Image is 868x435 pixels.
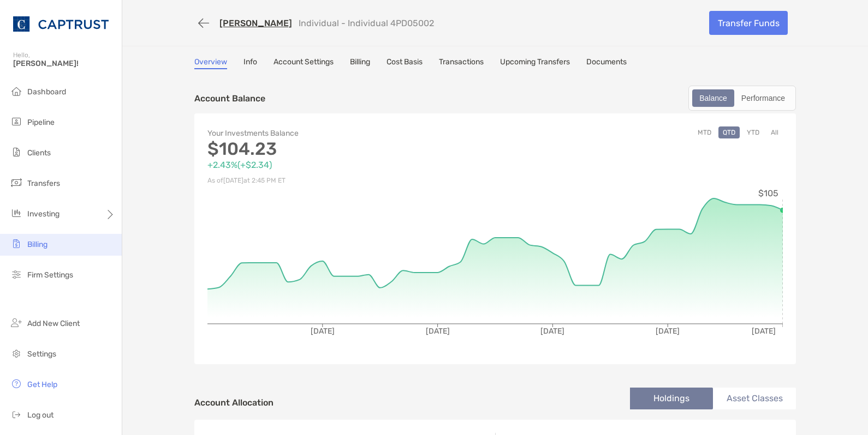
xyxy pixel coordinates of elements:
button: MTD [693,126,716,138]
span: Settings [27,349,56,359]
img: get-help icon [10,377,23,390]
p: Account Balance [194,92,265,105]
li: Holdings [630,388,713,409]
span: Billing [27,240,47,249]
img: add_new_client icon [10,316,23,329]
li: Asset Classes [713,388,796,409]
img: investing icon [10,207,23,220]
tspan: [DATE] [656,327,680,336]
span: [PERSON_NAME]! [13,59,115,68]
img: settings icon [10,347,23,360]
h4: Account Allocation [194,397,274,408]
img: logout icon [10,408,23,421]
p: $104.23 [207,142,495,156]
tspan: [DATE] [311,327,335,336]
div: segmented control [688,86,796,111]
img: billing icon [10,237,23,250]
p: +2.43% ( +$2.34 ) [207,158,495,172]
a: Info [243,57,257,69]
a: Documents [586,57,627,69]
tspan: [DATE] [752,327,776,336]
a: Transactions [439,57,484,69]
img: firm-settings icon [10,268,23,281]
a: Cost Basis [387,57,423,69]
img: clients icon [10,146,23,159]
img: pipeline icon [10,115,23,128]
img: CAPTRUST Logo [13,4,109,44]
img: transfers icon [10,176,23,189]
a: [PERSON_NAME] [219,18,292,28]
span: Dashboard [27,87,66,96]
span: Get Help [27,380,57,389]
span: Firm Settings [27,270,73,280]
a: Upcoming Transfers [500,57,570,69]
a: Billing [350,57,370,69]
a: Transfer Funds [709,11,788,35]
tspan: [DATE] [426,327,450,336]
p: Individual - Individual 4PD05002 [299,18,434,28]
p: As of [DATE] at 2:45 PM ET [207,174,495,188]
div: Balance [693,90,733,106]
span: Transfers [27,179,60,188]
img: dashboard icon [10,84,23,98]
span: Add New Client [27,319,80,328]
tspan: $105 [758,188,778,198]
button: QTD [718,126,740,138]
span: Clients [27,148,51,158]
button: YTD [742,126,764,138]
p: Your Investments Balance [207,126,495,140]
span: Investing [27,209,60,219]
span: Log out [27,410,53,420]
a: Overview [194,57,227,69]
div: Performance [735,90,791,106]
button: All [766,126,783,138]
tspan: [DATE] [540,327,564,336]
span: Pipeline [27,118,55,127]
a: Account Settings [274,57,334,69]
